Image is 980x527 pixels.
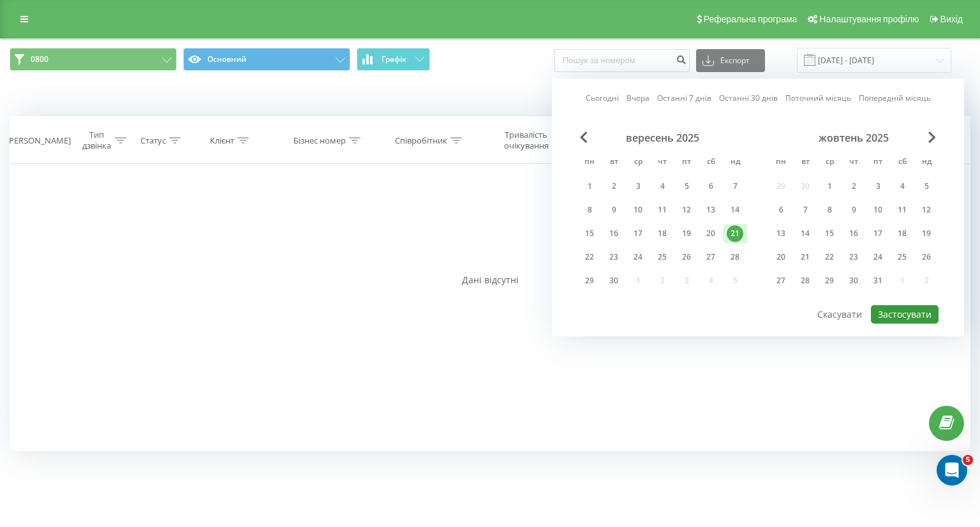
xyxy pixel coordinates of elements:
[821,225,838,242] div: 15
[890,200,914,219] div: сб 11 жовт 2025 р.
[654,202,671,218] div: 11
[817,271,842,290] div: ср 29 жовт 2025 р.
[702,178,719,195] div: 6
[577,224,602,243] div: пн 15 вер 2025 р.
[797,249,813,265] div: 21
[699,224,723,243] div: сб 20 вер 2025 р.
[870,249,886,265] div: 24
[870,178,886,195] div: 3
[793,271,817,290] div: вт 28 жовт 2025 р.
[723,200,747,219] div: нд 14 вер 2025 р.
[771,153,791,172] abbr: понеділок
[626,248,650,267] div: ср 24 вер 2025 р.
[797,272,813,289] div: 28
[796,153,815,172] abbr: вівторок
[630,178,646,195] div: 3
[580,131,588,143] span: Previous Month
[810,305,869,323] button: Скасувати
[293,135,346,146] div: Бізнес номер
[866,177,890,196] div: пт 3 жовт 2025 р.
[630,225,646,242] div: 17
[890,248,914,267] div: сб 25 жовт 2025 р.
[866,200,890,219] div: пт 10 жовт 2025 р.
[914,200,939,219] div: нд 12 жовт 2025 р.
[10,48,177,71] button: 0800
[866,248,890,267] div: пт 24 жовт 2025 р.
[845,178,862,195] div: 2
[699,200,723,219] div: сб 13 вер 2025 р.
[914,224,939,243] div: нд 19 жовт 2025 р.
[650,200,674,219] div: чт 11 вер 2025 р.
[702,225,719,242] div: 20
[842,271,866,290] div: чт 30 жовт 2025 р.
[602,271,626,290] div: вт 30 вер 2025 р.
[845,272,862,289] div: 30
[654,225,671,242] div: 18
[890,224,914,243] div: сб 18 жовт 2025 р.
[817,177,842,196] div: ср 1 жовт 2025 р.
[602,200,626,219] div: вт 9 вер 2025 р.
[626,224,650,243] div: ср 17 вер 2025 р.
[210,135,234,146] div: Клієнт
[581,272,598,289] div: 29
[494,130,558,151] div: Тривалість очікування
[630,249,646,265] div: 24
[723,248,747,267] div: нд 28 вер 2025 р.
[870,272,886,289] div: 31
[819,14,919,24] span: Налаштування профілю
[627,93,650,105] a: Вчора
[917,153,936,172] abbr: неділя
[870,225,886,242] div: 17
[773,225,789,242] div: 13
[605,225,622,242] div: 16
[844,153,863,172] abbr: четвер
[650,177,674,196] div: чт 4 вер 2025 р.
[868,153,887,172] abbr: п’ятниця
[605,178,622,195] div: 2
[769,224,793,243] div: пн 13 жовт 2025 р.
[817,224,842,243] div: ср 15 жовт 2025 р.
[893,153,912,172] abbr: субота
[937,455,967,486] iframe: Intercom live chat
[719,93,778,105] a: Останні 30 днів
[581,225,598,242] div: 15
[678,178,695,195] div: 5
[773,202,789,218] div: 6
[845,249,862,265] div: 23
[727,178,743,195] div: 7
[382,55,406,64] span: Графік
[704,14,798,24] span: Реферальна програма
[928,131,936,143] span: Next Month
[725,153,745,172] abbr: неділя
[653,153,672,172] abbr: четвер
[604,153,623,172] abbr: вівторок
[769,248,793,267] div: пн 20 жовт 2025 р.
[918,249,935,265] div: 26
[586,93,619,105] a: Сьогодні
[577,271,602,290] div: пн 29 вер 2025 р.
[577,248,602,267] div: пн 22 вер 2025 р.
[842,200,866,219] div: чт 9 жовт 2025 р.
[894,225,910,242] div: 18
[793,224,817,243] div: вт 14 жовт 2025 р.
[797,202,813,218] div: 7
[797,225,813,242] div: 14
[817,200,842,219] div: ср 8 жовт 2025 р.
[577,177,602,196] div: пн 1 вер 2025 р.
[918,202,935,218] div: 12
[654,249,671,265] div: 25
[918,178,935,195] div: 5
[793,200,817,219] div: вт 7 жовт 2025 р.
[894,249,910,265] div: 25
[866,224,890,243] div: пт 17 жовт 2025 р.
[727,225,743,242] div: 21
[871,305,939,323] button: Застосувати
[817,248,842,267] div: ср 22 жовт 2025 р.
[866,271,890,290] div: пт 31 жовт 2025 р.
[674,200,699,219] div: пт 12 вер 2025 р.
[727,202,743,218] div: 14
[605,249,622,265] div: 23
[769,131,939,144] div: жовтень 2025
[793,248,817,267] div: вт 21 жовт 2025 р.
[702,202,719,218] div: 13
